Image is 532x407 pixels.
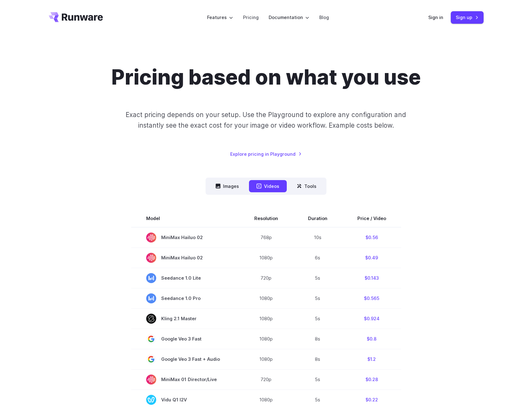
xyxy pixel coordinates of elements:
td: 1080p [239,349,293,369]
td: $0.28 [342,369,401,390]
td: $0.143 [342,268,401,288]
td: 8s [293,329,342,349]
td: $0.49 [342,248,401,268]
td: 10s [293,227,342,248]
td: 5s [293,288,342,308]
button: Tools [289,180,324,192]
td: 6s [293,248,342,268]
td: 5s [293,268,342,288]
span: Seedance 1.0 Lite [146,273,224,283]
td: 720p [239,369,293,390]
th: Duration [293,210,342,227]
th: Resolution [239,210,293,227]
a: Explore pricing in Playground [230,150,302,158]
a: Pricing [243,14,259,21]
th: Model [131,210,239,227]
td: 8s [293,349,342,369]
td: 5s [293,369,342,390]
td: $0.565 [342,288,401,308]
label: Documentation [269,14,309,21]
td: $0.924 [342,308,401,329]
label: Features [207,14,233,21]
a: Sign in [428,14,443,21]
a: Blog [319,14,329,21]
td: $0.8 [342,329,401,349]
td: 768p [239,227,293,248]
span: MiniMax Hailuo 02 [146,253,224,263]
td: 1080p [239,248,293,268]
span: Google Veo 3 Fast [146,334,224,344]
td: 1080p [239,288,293,308]
span: Vidu Q1 I2V [146,395,224,405]
td: $1.2 [342,349,401,369]
th: Price / Video [342,210,401,227]
span: Kling 2.1 Master [146,314,224,324]
p: Exact pricing depends on your setup. Use the Playground to explore any configuration and instantl... [114,110,418,130]
td: 1080p [239,308,293,329]
button: Videos [249,180,287,192]
td: 5s [293,308,342,329]
a: Sign up [451,11,484,23]
span: MiniMax 01 Director/Live [146,375,224,385]
td: 720p [239,268,293,288]
h1: Pricing based on what you use [111,65,421,90]
td: $0.56 [342,227,401,248]
span: Seedance 1.0 Pro [146,293,224,303]
button: Images [208,180,246,192]
a: Go to / [49,12,103,22]
span: Google Veo 3 Fast + Audio [146,354,224,364]
td: 1080p [239,329,293,349]
span: MiniMax Hailuo 02 [146,233,224,243]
